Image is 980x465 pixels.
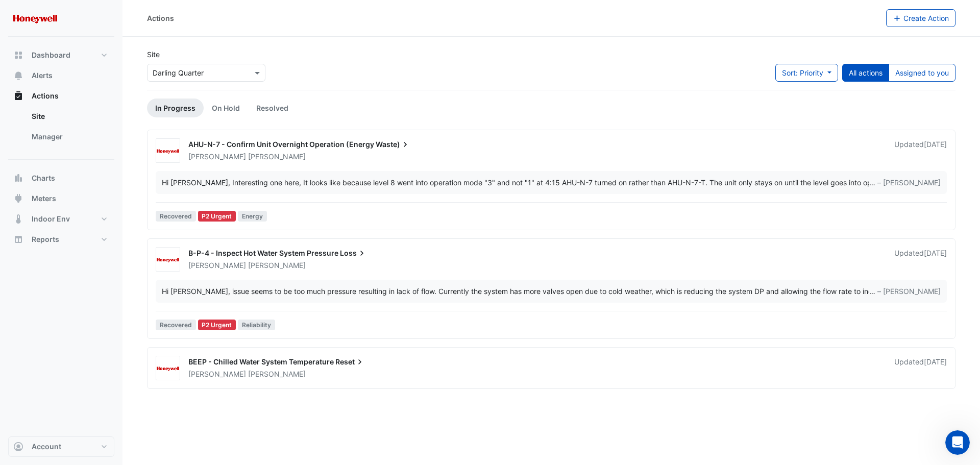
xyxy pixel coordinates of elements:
[32,234,59,244] span: Reports
[13,214,23,224] app-icon: Indoor Env
[13,193,23,204] app-icon: Meters
[8,229,114,250] button: Reports
[894,357,947,379] div: Updated
[889,64,955,82] button: Assigned to you
[924,140,947,149] span: Tue 19-Aug-2025 10:43 AEST
[8,168,114,188] button: Charts
[335,357,365,367] span: Reset
[23,106,114,127] a: Site
[8,45,114,65] button: Dashboard
[32,173,55,183] span: Charts
[156,211,196,222] span: Recovered
[162,177,941,188] div: …
[8,436,114,457] button: Account
[23,127,114,147] a: Manager
[188,152,246,161] span: [PERSON_NAME]
[248,152,306,162] span: [PERSON_NAME]
[32,193,56,204] span: Meters
[162,286,941,297] div: …
[156,320,196,330] span: Recovered
[903,14,949,22] span: Create Action
[12,8,58,29] img: Company Logo
[8,209,114,229] button: Indoor Env
[156,146,180,156] img: Honeywell
[13,173,23,183] app-icon: Charts
[188,370,246,378] span: [PERSON_NAME]
[894,248,947,271] div: Updated
[188,140,374,149] span: AHU-N-7 - Confirm Unit Overnight Operation (Energy
[340,248,367,258] span: Loss
[188,261,246,270] span: [PERSON_NAME]
[877,286,941,297] span: – [PERSON_NAME]
[8,188,114,209] button: Meters
[924,357,947,366] span: Tue 27-May-2025 09:46 AEST
[842,64,889,82] button: All actions
[13,70,23,81] app-icon: Alerts
[32,91,59,101] span: Actions
[248,99,297,117] a: Resolved
[147,13,174,23] div: Actions
[162,286,869,297] div: Hi [PERSON_NAME], issue seems to be too much pressure resulting in lack of flow. Currently the sy...
[147,49,160,60] label: Site
[924,249,947,257] span: Tue 29-Jul-2025 14:30 AEST
[188,249,338,257] span: B-P-4 - Inspect Hot Water System Pressure
[238,320,275,330] span: Reliability
[376,139,410,150] span: Waste)
[198,211,236,222] div: P2 Urgent
[188,357,334,366] span: BEEP - Chilled Water System Temperature
[32,214,70,224] span: Indoor Env
[782,68,823,77] span: Sort: Priority
[894,139,947,162] div: Updated
[8,86,114,106] button: Actions
[877,177,941,188] span: – [PERSON_NAME]
[32,442,61,452] span: Account
[32,50,70,60] span: Dashboard
[8,65,114,86] button: Alerts
[162,177,869,188] div: Hi [PERSON_NAME], Interesting one here, It looks like because level 8 went into operation mode "3...
[945,430,970,455] iframe: Intercom live chat
[156,363,180,374] img: Honeywell
[775,64,838,82] button: Sort: Priority
[248,260,306,271] span: [PERSON_NAME]
[204,99,248,117] a: On Hold
[248,369,306,379] span: [PERSON_NAME]
[156,255,180,265] img: Honeywell
[13,234,23,244] app-icon: Reports
[886,9,956,27] button: Create Action
[147,99,204,117] a: In Progress
[238,211,267,222] span: Energy
[13,91,23,101] app-icon: Actions
[32,70,53,81] span: Alerts
[8,106,114,151] div: Actions
[13,50,23,60] app-icon: Dashboard
[198,320,236,330] div: P2 Urgent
